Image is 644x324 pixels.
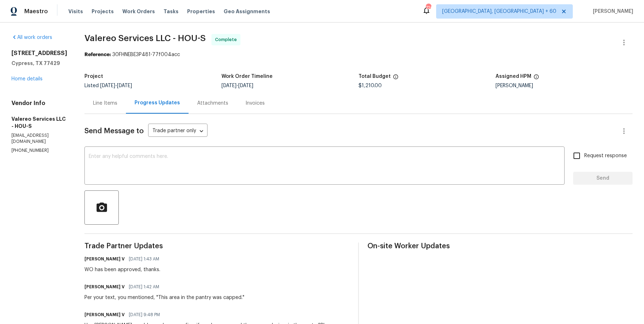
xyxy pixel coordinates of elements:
[238,83,253,88] span: [DATE]
[197,100,228,107] div: Attachments
[84,294,244,301] div: Per your text, you mentioned, "This area in the pantry was capped."
[84,83,132,88] span: Listed
[224,8,270,15] span: Geo Assignments
[533,74,539,83] span: The hpm assigned to this work order.
[84,283,125,290] h6: [PERSON_NAME] V
[84,266,164,273] div: WO has been approved, thanks.
[93,100,117,107] div: Line Items
[84,52,111,57] b: Reference:
[245,100,265,107] div: Invoices
[148,125,208,137] div: Trade partner only
[11,100,67,107] h4: Vendor Info
[92,8,114,15] span: Projects
[187,8,215,15] span: Properties
[215,36,240,43] span: Complete
[367,243,633,250] span: On-site Worker Updates
[164,9,179,14] span: Tasks
[426,4,431,11] div: 726
[590,8,633,15] span: [PERSON_NAME]
[358,83,382,88] span: $1,210.00
[129,311,160,318] span: [DATE] 9:48 PM
[496,83,633,88] div: [PERSON_NAME]
[129,255,159,263] span: [DATE] 1:43 AM
[84,34,206,43] span: Valereo Services LLC - HOU-S
[221,74,273,79] h5: Work Order Timeline
[84,311,125,318] h6: [PERSON_NAME] V
[68,8,83,15] span: Visits
[84,74,103,79] h5: Project
[117,83,132,88] span: [DATE]
[122,8,155,15] span: Work Orders
[100,83,132,88] span: -
[84,128,144,135] span: Send Message to
[84,255,125,263] h6: [PERSON_NAME] V
[11,148,67,154] p: [PHONE_NUMBER]
[24,8,48,15] span: Maestro
[100,83,115,88] span: [DATE]
[84,51,633,58] div: 30FHNEBE3P481-77f004acc
[221,83,236,88] span: [DATE]
[11,35,52,40] a: All work orders
[129,283,159,290] span: [DATE] 1:42 AM
[584,152,627,160] span: Request response
[11,50,67,57] h2: [STREET_ADDRESS]
[442,8,556,15] span: [GEOGRAPHIC_DATA], [GEOGRAPHIC_DATA] + 60
[393,74,399,83] span: The total cost of line items that have been proposed by Opendoor. This sum includes line items th...
[221,83,253,88] span: -
[11,60,67,67] h5: Cypress, TX 77429
[358,74,391,79] h5: Total Budget
[11,133,67,145] p: [EMAIL_ADDRESS][DOMAIN_NAME]
[11,115,67,130] h5: Valereo Services LLC - HOU-S
[11,76,43,81] a: Home details
[84,243,350,250] span: Trade Partner Updates
[135,99,180,106] div: Progress Updates
[496,74,531,79] h5: Assigned HPM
